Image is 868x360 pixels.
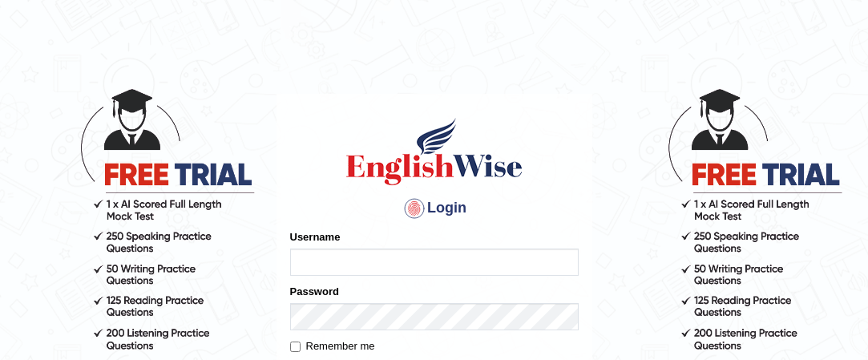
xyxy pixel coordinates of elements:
img: Logo of English Wise sign in for intelligent practice with AI [343,115,526,188]
input: Remember me [290,342,301,352]
label: Remember me [290,338,375,354]
label: Username [290,229,341,245]
h4: Login [290,196,579,221]
label: Password [290,284,339,299]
